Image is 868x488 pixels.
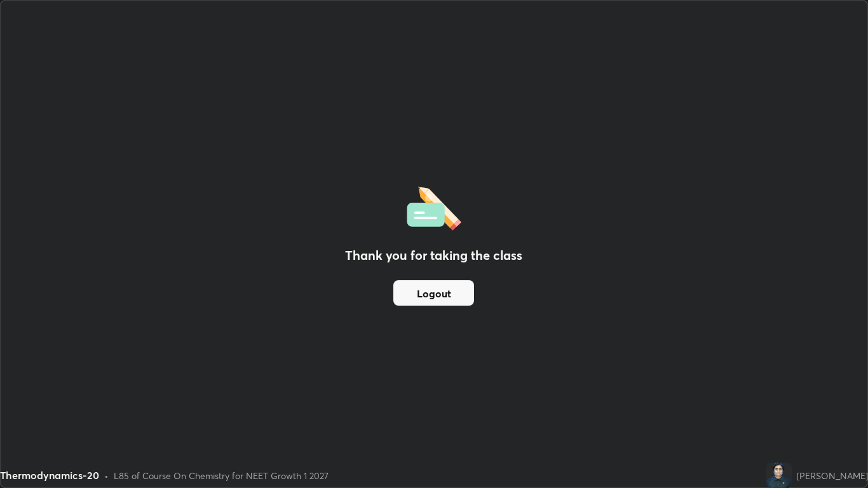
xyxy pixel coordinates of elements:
img: 0cf3d892b60d4d9d8b8d485a1665ff3f.png [766,463,792,488]
div: [PERSON_NAME] [797,469,868,482]
div: • [104,469,109,482]
button: Logout [393,280,474,306]
img: offlineFeedback.1438e8b3.svg [407,182,461,231]
h2: Thank you for taking the class [345,246,522,265]
div: L85 of Course On Chemistry for NEET Growth 1 2027 [114,469,329,482]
